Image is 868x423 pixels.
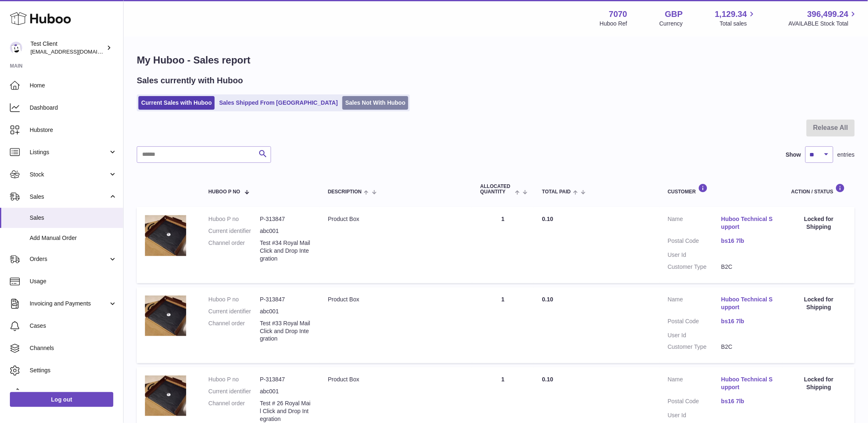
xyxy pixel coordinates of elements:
dt: Channel order [208,399,260,423]
span: [EMAIL_ADDRESS][DOMAIN_NAME] [30,48,121,55]
span: Settings [30,367,117,374]
img: 70701730305952.jpg [145,215,186,256]
span: Total paid [542,189,571,195]
h2: Sales currently with Huboo [137,75,243,86]
dt: Current identifier [208,308,260,315]
a: Sales Not With Huboo [342,96,408,110]
span: Returns [30,389,117,397]
dd: Test #33 Royal Mail Click and Drop Integration [260,320,311,343]
a: Huboo Technical Support [721,296,775,311]
td: 1 [472,207,534,283]
dt: Current identifier [208,388,260,395]
dt: Customer Type [668,263,721,271]
span: 0.10 [542,216,553,222]
div: Product Box [328,376,464,383]
img: 70701730305952.jpg [145,296,186,336]
div: Locked for Shipping [791,296,847,311]
dt: Name [668,376,721,393]
span: Hubstore [30,126,117,134]
a: bs16 7lb [721,317,775,325]
div: Locked for Shipping [791,376,847,391]
dd: B2C [721,263,775,271]
a: Log out [10,392,113,407]
dd: B2C [721,343,775,351]
dt: Customer Type [668,343,721,351]
div: Action / Status [791,183,847,195]
div: Currency [660,20,683,28]
dt: Current identifier [208,227,260,235]
span: AVAILABLE Stock Total [788,20,858,28]
dd: abc001 [260,227,311,235]
dt: Name [668,296,721,313]
div: Huboo Ref [600,20,627,28]
span: Usage [30,277,117,285]
span: Cases [30,322,117,330]
div: Test Client [30,40,105,56]
span: Huboo P no [208,189,240,195]
span: Description [328,189,362,195]
a: 396,499.24 AVAILABLE Stock Total [788,9,858,28]
span: 0.10 [542,296,553,303]
span: Invoicing and Payments [30,300,108,308]
dd: P-313847 [260,215,311,223]
div: Customer [668,183,775,195]
dd: abc001 [260,308,311,315]
div: Locked for Shipping [791,215,847,231]
span: 1,129.34 [715,9,747,20]
span: 396,499.24 [807,9,849,20]
dt: Huboo P no [208,376,260,383]
a: Huboo Technical Support [721,215,775,231]
dt: Name [668,215,721,233]
img: 70701730305952.jpg [145,376,186,416]
dt: User Id [668,411,721,419]
a: 1,129.34 Total sales [715,9,757,28]
div: Product Box [328,215,464,223]
span: Total sales [720,20,756,28]
dt: User Id [668,251,721,259]
a: Current Sales with Huboo [138,96,215,110]
span: ALLOCATED Quantity [480,184,513,195]
img: QATestClientTwo@hubboo.co.uk [10,42,22,54]
span: Stock [30,171,108,179]
a: bs16 7lb [721,237,775,245]
label: Show [786,151,801,159]
span: entries [838,151,855,159]
dt: Postal Code [668,237,721,247]
span: Listings [30,148,108,156]
span: Dashboard [30,104,117,112]
a: bs16 7lb [721,397,775,405]
strong: 7070 [609,9,627,20]
dt: Huboo P no [208,215,260,223]
dt: User Id [668,331,721,339]
dd: P-313847 [260,296,311,303]
a: Huboo Technical Support [721,376,775,391]
dt: Channel order [208,239,260,263]
span: Home [30,82,117,89]
div: Product Box [328,296,464,303]
td: 1 [472,287,534,363]
span: 0.10 [542,376,553,383]
dd: abc001 [260,388,311,395]
a: Sales Shipped From [GEOGRAPHIC_DATA] [216,96,341,110]
span: Sales [30,214,117,222]
dt: Channel order [208,320,260,343]
dt: Postal Code [668,397,721,407]
dt: Postal Code [668,317,721,327]
span: Sales [30,193,108,201]
dd: Test #34 Royal Mail Click and Drop Integration [260,239,311,263]
span: Orders [30,255,108,263]
dd: Test # 26 Royal Mail Click and Drop Integration [260,399,311,423]
span: Add Manual Order [30,234,117,242]
dd: P-313847 [260,376,311,383]
span: Channels [30,344,117,352]
strong: GBP [665,9,683,20]
dt: Huboo P no [208,296,260,303]
h1: My Huboo - Sales report [137,54,855,67]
